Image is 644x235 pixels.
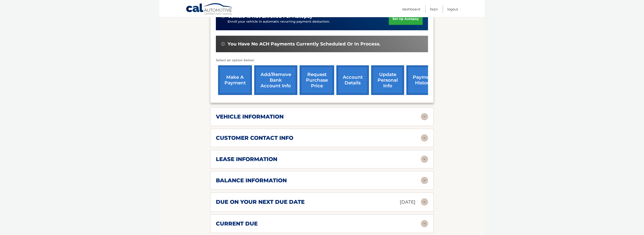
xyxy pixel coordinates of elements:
a: Cal Automotive [186,3,233,16]
p: Select an option below: [216,58,428,63]
h2: vehicle information [216,113,284,120]
a: update personal info [371,65,404,95]
img: accordion-rest.svg [421,134,428,142]
span: You have no ACH payments currently scheduled or in process. [228,41,380,47]
img: accordion-rest.svg [421,198,428,206]
a: request purchase price [300,65,334,95]
a: Dashboard [402,5,420,13]
img: accordion-rest.svg [421,220,428,227]
a: payment history [406,65,440,95]
a: account details [336,65,369,95]
img: alert-white.svg [221,42,225,46]
h2: lease information [216,156,277,163]
p: Enroll your vehicle in automatic recurring payment deduction. [228,19,389,24]
a: Add/Remove bank account info [254,65,297,95]
img: accordion-rest.svg [421,156,428,163]
a: set up autopay [389,13,423,25]
p: [DATE] [400,198,415,206]
h2: customer contact info [216,135,293,141]
a: FAQ's [430,5,438,13]
h2: current due [216,220,258,227]
img: accordion-rest.svg [421,113,428,120]
a: make a payment [218,65,252,95]
h2: due on your next due date [216,199,305,205]
h2: balance information [216,177,287,184]
a: Logout [447,5,458,13]
img: accordion-rest.svg [421,177,428,184]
